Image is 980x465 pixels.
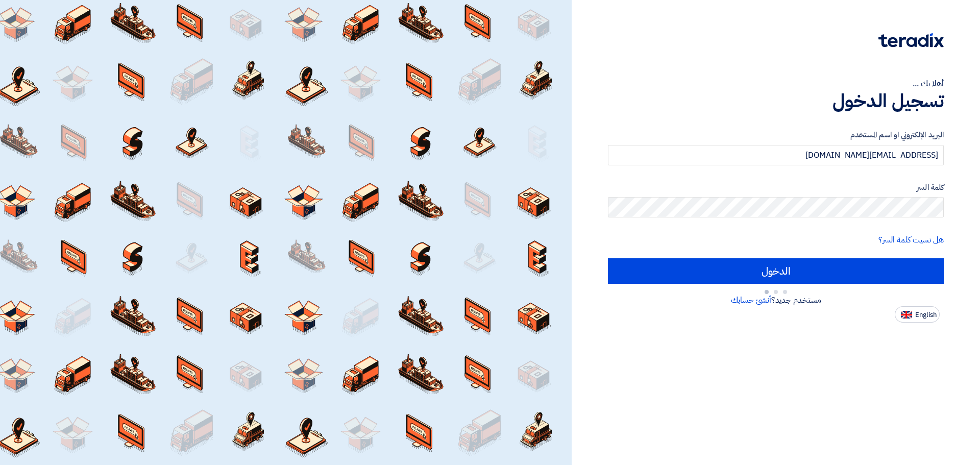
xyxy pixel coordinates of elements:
label: البريد الإلكتروني او اسم المستخدم [608,129,944,141]
div: مستخدم جديد؟ [608,294,944,306]
span: English [915,311,937,319]
img: Teradix logo [878,33,944,47]
img: en-US.png [901,311,912,319]
a: أنشئ حسابك [731,294,771,306]
h1: تسجيل الدخول [608,90,944,112]
div: أهلا بك ... [608,78,944,90]
label: كلمة السر [608,182,944,193]
input: أدخل بريد العمل الإلكتروني او اسم المستخدم الخاص بك ... [608,145,944,165]
button: English [895,306,940,323]
input: الدخول [608,258,944,284]
a: هل نسيت كلمة السر؟ [878,234,944,246]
